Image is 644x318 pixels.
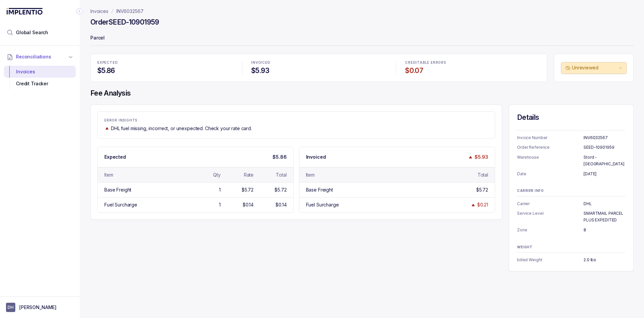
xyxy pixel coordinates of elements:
p: Order Reference [517,144,584,151]
img: trend image [471,202,476,207]
p: DHL fuel missing, incorrect, or unexpected. Check your rate card. [111,125,252,132]
button: User initials[PERSON_NAME] [6,303,74,312]
h4: $5.86 [97,66,233,75]
div: Rate [244,172,254,178]
p: 2.0 lbs [584,257,625,263]
p: DHL [584,200,625,207]
a: Invoices [90,8,108,15]
div: Qty [213,172,221,178]
ul: Information Summary [517,200,625,233]
h4: Details [517,113,625,122]
h4: $5.93 [251,66,386,75]
div: $5.72 [274,187,286,193]
div: $0.14 [243,201,254,208]
span: User initials [6,303,15,312]
p: billed Weight [517,257,584,263]
span: Global Search [16,29,48,36]
p: Date [517,171,584,177]
div: $0.21 [477,201,488,208]
div: Collapse Icon [76,7,84,15]
p: $5.93 [475,154,488,160]
h4: Fee Analysis [90,89,634,98]
p: 8 [584,227,625,233]
button: Reconciliations [4,49,76,64]
h4: $0.07 [405,66,540,75]
p: [PERSON_NAME] [19,304,56,311]
p: CREDITABLE ERRORS [405,61,540,65]
div: Total [276,172,286,178]
div: Total [478,172,488,178]
div: $5.72 [242,187,254,193]
div: $0.14 [275,201,286,208]
div: Fuel Surcharge [306,201,339,208]
p: $5.86 [272,154,286,160]
p: Zone [517,227,584,233]
div: Invoices [9,66,70,78]
div: 1 [219,201,221,208]
p: [DATE] [584,171,625,177]
p: Unreviewed [572,64,617,71]
div: Item [104,172,113,178]
ul: Information Summary [517,134,625,177]
img: trend image [468,155,473,160]
p: Parcel [90,32,634,45]
p: ERROR INSIGHTS [104,119,488,122]
p: Expected [104,154,126,160]
p: Carrier [517,200,584,207]
ul: Information Summary [517,257,625,263]
p: SMARTMAIL PARCEL PLUS EXPEDITED [584,210,625,223]
p: CARRIER INFO [517,189,625,193]
p: EXPECTED [97,61,233,65]
div: Fuel Surcharge [104,201,137,208]
a: INV6032567 [116,8,144,15]
p: Invoiced [306,154,326,160]
p: Warehouse [517,154,584,167]
div: 1 [219,187,221,193]
p: INVOICED [251,61,386,65]
h4: Order SEED-10901959 [90,18,159,27]
button: Unreviewed [561,62,627,74]
p: WEIGHT [517,245,625,249]
div: Credit Tracker [9,78,70,90]
img: trend image [104,126,110,131]
nav: breadcrumb [90,8,144,15]
div: Base Freight [104,187,131,193]
span: Reconciliations [16,53,51,60]
p: Stord - [GEOGRAPHIC_DATA] [584,154,625,167]
div: Item [306,172,315,178]
p: SEED-10901959 [584,144,625,151]
div: Base Freight [306,187,333,193]
p: Invoice Number [517,134,584,141]
div: $5.72 [476,187,488,193]
p: INV6032567 [584,134,625,141]
div: Reconciliations [4,64,76,91]
p: Service Level [517,210,584,223]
